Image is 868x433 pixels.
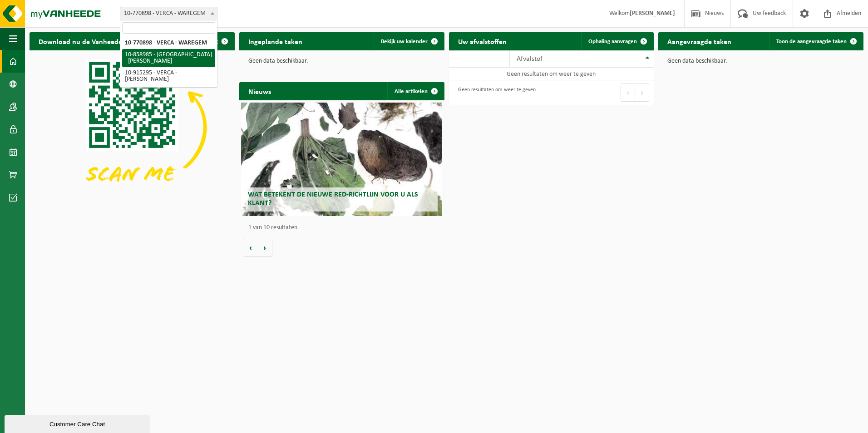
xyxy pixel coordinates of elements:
h2: Aangevraagde taken [658,32,740,50]
span: Ophaling aanvragen [588,39,637,44]
iframe: chat widget [5,413,152,433]
div: Geen resultaten om weer te geven [454,83,536,103]
a: Bekijk uw kalender [374,32,444,50]
li: 10-770898 - VERCA - WAREGEM [122,37,215,49]
img: Download de VHEPlus App [30,50,235,204]
td: Geen resultaten om weer te geven [449,68,654,80]
li: 10-915295 - VERCA - [PERSON_NAME] [122,67,215,85]
span: Toon de aangevraagde taken [776,39,847,44]
p: 1 van 10 resultaten [248,225,440,231]
h2: Nieuws [239,82,280,100]
span: Afvalstof [517,55,542,63]
h2: Ingeplande taken [239,32,311,50]
span: Bekijk uw kalender [381,39,428,44]
button: Next [635,84,649,102]
a: Ophaling aanvragen [581,32,653,50]
button: Previous [621,84,635,102]
span: 10-770898 - VERCA - WAREGEM [120,7,217,20]
span: Wat betekent de nieuwe RED-richtlijn voor u als klant? [248,191,418,207]
li: 10-858985 - [GEOGRAPHIC_DATA] - [PERSON_NAME] [122,49,215,67]
a: Alle artikelen [387,82,444,100]
h2: Download nu de Vanheede+ app! [30,32,151,50]
button: Vorige [244,239,258,257]
span: 10-770898 - VERCA - WAREGEM [120,7,217,20]
strong: [PERSON_NAME] [630,10,675,17]
a: Wat betekent de nieuwe RED-richtlijn voor u als klant? [241,103,442,216]
h2: Uw afvalstoffen [449,32,516,50]
p: Geen data beschikbaar. [248,58,435,64]
p: Geen data beschikbaar. [667,58,854,64]
a: Toon de aangevraagde taken [769,32,863,50]
button: Volgende [258,239,272,257]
